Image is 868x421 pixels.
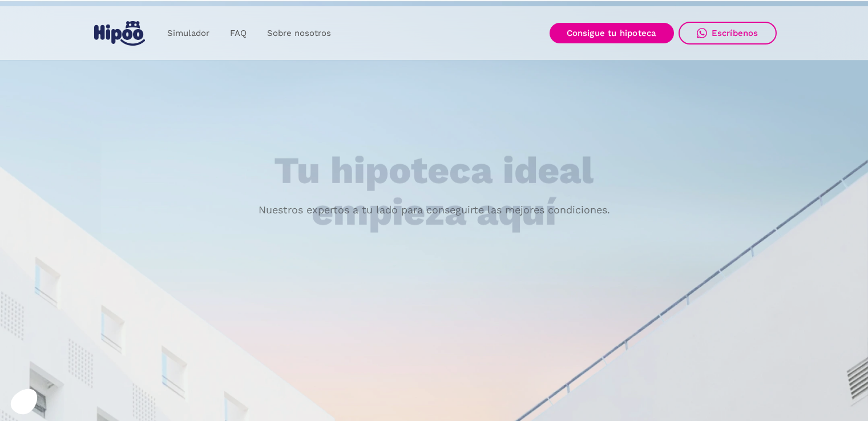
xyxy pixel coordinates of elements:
[550,23,674,43] a: Consigue tu hipoteca
[92,17,148,50] a: home
[220,22,257,44] a: FAQ
[712,28,758,38] div: Escríbenos
[257,22,341,44] a: Sobre nosotros
[217,150,650,233] h1: Tu hipoteca ideal empieza aquí
[679,22,777,44] a: Escríbenos
[157,22,220,44] a: Simulador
